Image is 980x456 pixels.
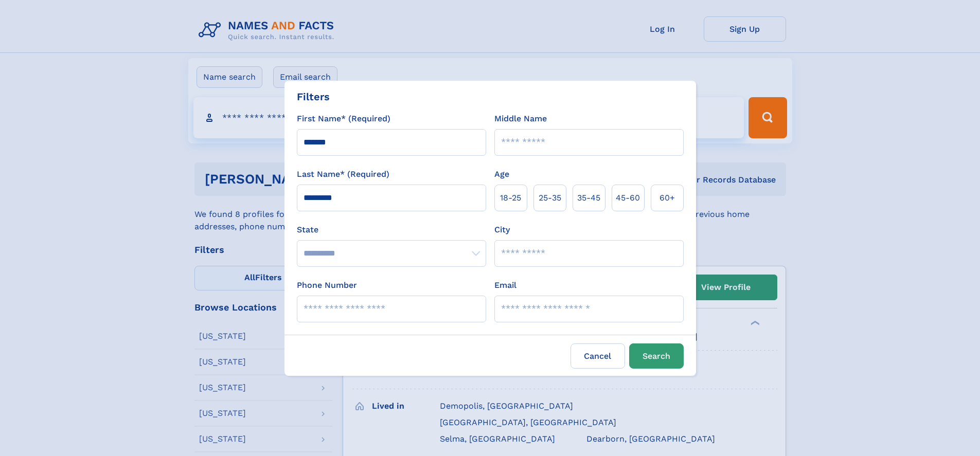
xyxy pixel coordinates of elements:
label: Middle Name [494,113,547,125]
label: Last Name* (Required) [297,168,389,180]
label: First Name* (Required) [297,113,390,125]
label: Age [494,168,509,180]
span: 25‑35 [539,192,561,204]
button: Search [629,343,684,369]
label: State [297,224,486,236]
label: City [494,224,510,236]
span: 35‑45 [577,192,600,204]
label: Phone Number [297,279,357,291]
span: 18‑25 [500,192,521,204]
span: 45‑60 [616,192,640,204]
label: Cancel [571,343,625,369]
label: Email [494,279,516,291]
span: 60+ [660,192,675,204]
div: Filters [297,89,330,104]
